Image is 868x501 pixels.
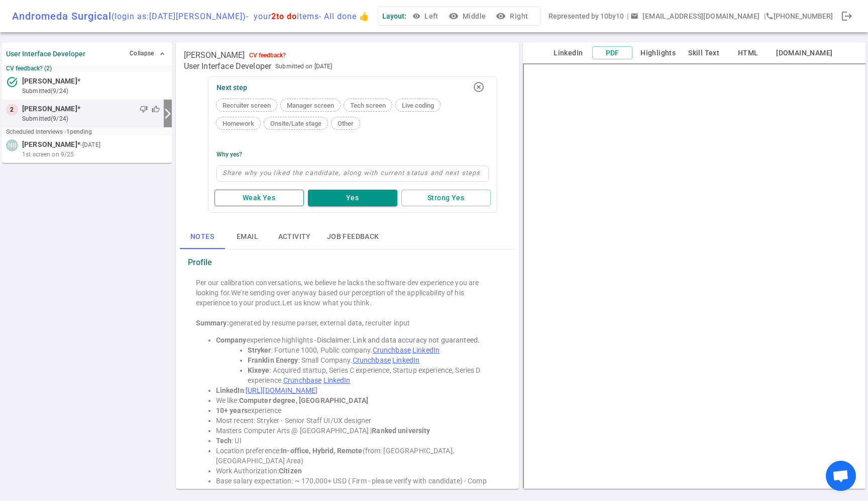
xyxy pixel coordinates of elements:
[6,76,18,88] i: task_alt
[630,12,638,20] span: email
[447,7,490,26] button: visibilityMiddle
[112,12,246,21] span: (login as: [DATE][PERSON_NAME] )
[216,405,499,415] li: experience
[22,76,77,87] span: [PERSON_NAME]
[271,12,297,21] span: 2 to do
[180,225,515,249] div: basic tabs example
[216,385,499,395] li: :
[317,336,480,344] span: Disclaimer: Link and data accuracy not guaranteed.
[216,426,499,436] li: Masters Computer Arts @ [GEOGRAPHIC_DATA] |
[22,104,77,114] span: [PERSON_NAME]
[127,46,168,61] button: Collapse
[346,102,390,109] span: Tech screen
[196,319,229,327] strong: Summary:
[837,6,857,26] div: Done
[592,46,632,60] button: PDF
[248,356,298,364] strong: Franklin Energy
[319,225,387,249] button: Job feedback
[766,12,774,20] i: phone
[12,10,370,22] div: Andromeda Surgical
[196,318,499,328] div: generated by resume parser, external data, recruiter input
[283,376,321,384] a: Crunchbase
[184,61,272,71] span: User Interface Developer
[184,50,245,60] span: [PERSON_NAME]
[473,81,485,93] i: highlight_off
[225,225,270,249] button: Email
[372,427,430,435] strong: Ranked university
[216,83,247,92] span: Next step
[392,356,419,364] a: LinkedIn
[308,190,397,206] button: Yes
[6,65,168,72] small: CV feedback? (2)
[216,437,232,445] strong: Tech
[249,52,286,59] div: CV feedback?
[353,356,391,364] a: Crunchbase
[281,447,362,455] strong: In-office, Hybrid, Remote
[216,415,499,426] li: Most recent: Stryker - Senior Staff UI/UX designer
[152,105,160,113] span: thumb_up
[6,104,18,116] div: 2
[684,47,724,59] button: Skill Text
[449,11,459,21] i: visibility
[216,335,499,345] li: experience highlights -
[248,365,499,385] li: : Acquired startup, Series C experience, Startup experience, Series D experience.
[216,151,242,158] div: Why Yes?
[401,190,491,206] button: Strong Yes
[248,346,271,354] strong: Stryker
[196,278,499,308] div: Per our calibration conversations, we believe he lacks the software dev experience you are lookin...
[334,120,358,127] span: Other
[140,105,148,113] span: thumb_down
[216,336,247,344] strong: Company
[266,120,325,127] span: Onsite/Late stage
[219,102,275,109] span: Recruiter screen
[636,47,680,59] button: Highlights
[496,11,506,21] i: visibility
[548,47,588,59] button: LinkedIn
[239,396,368,404] strong: Computer degree, [GEOGRAPHIC_DATA]
[412,346,440,354] a: LinkedIn
[382,12,406,20] span: Layout:
[216,386,244,394] strong: LinkedIn
[246,386,317,394] a: [URL][DOMAIN_NAME]
[410,7,443,26] button: Left
[283,102,338,109] span: Manager screen
[772,47,836,59] button: [DOMAIN_NAME]
[158,50,166,58] span: expand_less
[6,128,92,135] small: Scheduled interviews - 1 pending
[248,345,499,355] li: : Fortune 1000, Public company.
[373,346,411,354] a: Crunchbase
[270,225,319,249] button: Activity
[22,150,74,159] span: 1st screen on 9/25
[6,50,85,58] strong: User Interface Developer
[246,12,370,21] span: - your items - All done 👍
[275,61,332,71] span: Submitted on [DATE]
[412,12,420,20] span: visibility
[80,140,100,149] small: - [DATE]
[216,395,499,405] li: We like:
[214,190,304,206] button: Weak Yes
[22,87,168,96] small: submitted (9/24)
[188,258,212,268] strong: Profile
[22,114,160,123] small: submitted (9/24)
[216,446,499,466] li: Location preference: (from: [GEOGRAPHIC_DATA], [GEOGRAPHIC_DATA] Area)
[216,466,499,476] li: Work Authorization:
[248,366,270,374] strong: Kixeye
[219,120,258,127] span: Homework
[248,355,499,365] li: : Small Company.
[216,406,248,414] strong: 10+ years
[728,47,768,59] button: HTML
[323,376,351,384] a: LinkedIn
[216,476,499,496] li: Base salary expectation: ~ 170,000+ USD ( Firm - please verify with candidate) - Comp Target: $17...
[6,139,18,151] div: NB
[180,225,225,249] button: Notes
[826,461,856,491] div: Open chat
[162,108,174,120] i: arrow_forward_ios
[494,7,532,26] button: visibilityRight
[841,10,853,22] span: logout
[216,436,499,446] li: : UI
[279,467,302,475] strong: Citizen
[398,102,438,109] span: Live coding
[549,7,832,26] div: Represented by 10by10 | | [PHONE_NUMBER]
[628,7,764,26] button: Open a message box
[523,63,866,489] iframe: candidate_document_preview__iframe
